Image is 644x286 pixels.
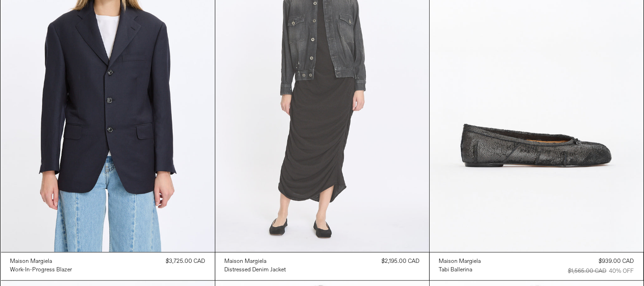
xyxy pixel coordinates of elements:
[10,257,72,266] a: Maison Margiela
[225,266,286,274] a: Distressed Denim Jacket
[439,257,481,266] a: Maison Margiela
[166,257,205,266] div: $3,725.00 CAD
[568,267,607,276] div: $1,565.00 CAD
[225,258,267,266] div: Maison Margiela
[609,267,634,276] div: 40% OFF
[439,266,481,274] a: Tabi Ballerina
[10,266,72,274] div: Work-In-Progress Blazer
[10,258,53,266] div: Maison Margiela
[225,257,286,266] a: Maison Margiela
[382,257,420,266] div: $2,195.00 CAD
[599,257,634,266] div: $939.00 CAD
[225,266,286,274] div: Distressed Denim Jacket
[10,266,72,274] a: Work-In-Progress Blazer
[439,258,481,266] div: Maison Margiela
[439,266,473,274] div: Tabi Ballerina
